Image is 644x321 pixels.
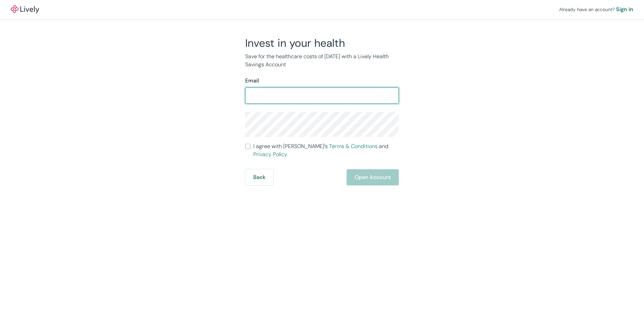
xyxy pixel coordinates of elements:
[559,5,633,13] div: Already have an account?
[245,52,399,69] p: Save for the healthcare costs of [DATE] with a Lively Health Savings Account
[11,5,39,13] a: LivelyLively
[253,151,287,158] a: Privacy Policy
[245,77,259,85] label: Email
[616,5,633,13] a: Sign in
[245,169,273,185] button: Back
[329,143,378,150] a: Terms & Conditions
[11,5,39,13] img: Lively
[253,142,399,158] span: I agree with [PERSON_NAME]’s and
[245,36,399,50] h2: Invest in your health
